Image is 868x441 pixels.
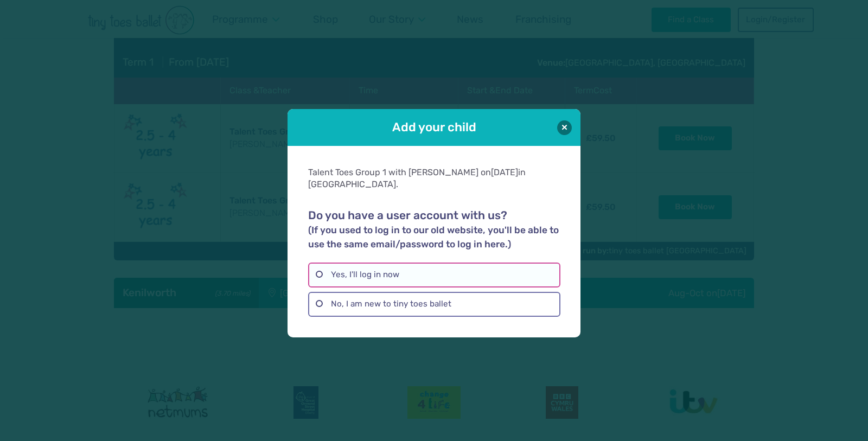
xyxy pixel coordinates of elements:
label: Yes, I'll log in now [308,263,560,287]
small: (If you used to log in to our old website, you'll be able to use the same email/password to log i... [308,225,559,250]
div: Talent Toes Group 1 with [PERSON_NAME] on in [GEOGRAPHIC_DATA]. [308,167,560,191]
label: No, I am new to tiny toes ballet [308,292,560,317]
h2: Do you have a user account with us? [308,209,560,251]
span: [DATE] [491,167,518,177]
h1: Add your child [318,119,550,136]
